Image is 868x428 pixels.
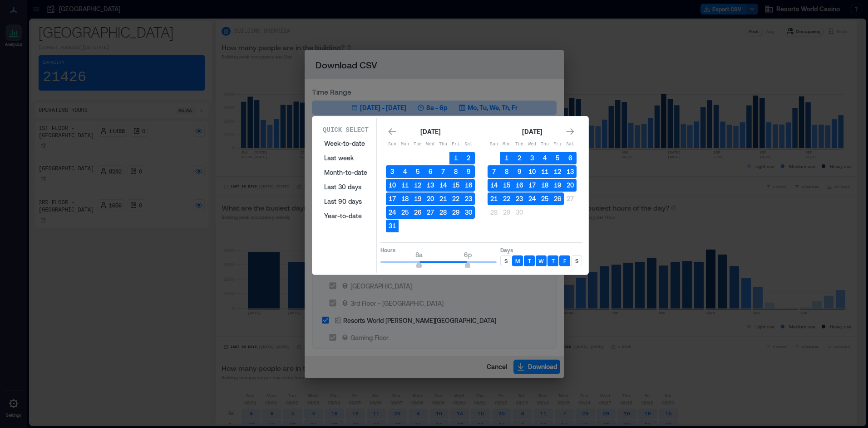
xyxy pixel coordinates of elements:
button: 13 [424,179,437,192]
button: 27 [424,206,437,219]
button: 6 [424,165,437,178]
p: M [515,257,520,264]
p: Wed [526,141,538,148]
button: 15 [449,179,462,192]
p: T [552,257,555,264]
button: 12 [551,165,564,178]
button: 4 [399,165,411,178]
div: [DATE] [519,126,545,137]
p: S [575,257,578,264]
button: 29 [500,206,513,219]
button: 28 [488,206,500,219]
button: 11 [538,165,551,178]
button: 24 [526,192,538,205]
button: 30 [513,206,526,219]
button: 29 [449,206,462,219]
button: 24 [386,206,399,219]
button: 23 [513,192,526,205]
p: Wed [424,141,437,148]
button: Go to previous month [386,125,399,138]
p: Tue [513,141,526,148]
button: 2 [513,152,526,164]
button: 25 [399,206,411,219]
th: Friday [551,138,564,151]
button: 22 [449,192,462,205]
button: 5 [411,165,424,178]
button: 11 [399,179,411,192]
button: 3 [526,152,538,164]
p: Fri [551,141,564,148]
p: W [538,257,544,264]
button: 30 [462,206,475,219]
button: 20 [564,179,577,192]
span: 6p [464,251,472,259]
button: 23 [462,192,475,205]
button: 28 [437,206,449,219]
button: Last 30 days [319,180,373,194]
button: 16 [462,179,475,192]
p: Quick Select [323,125,369,135]
button: 19 [411,192,424,205]
p: Sun [488,141,500,148]
button: 13 [564,165,577,178]
button: 17 [386,192,399,205]
p: Days [500,246,582,254]
th: Sunday [488,138,500,151]
button: 9 [462,165,475,178]
button: 16 [513,179,526,192]
button: 10 [386,179,399,192]
button: Month-to-date [319,165,373,180]
button: 26 [551,192,564,205]
th: Wednesday [526,138,538,151]
button: 9 [513,165,526,178]
button: 14 [488,179,500,192]
button: 10 [526,165,538,178]
button: 22 [500,192,513,205]
button: 1 [449,152,462,164]
button: 2 [462,152,475,164]
p: Sat [564,141,577,148]
button: 20 [424,192,437,205]
th: Saturday [564,138,577,151]
button: 7 [488,165,500,178]
p: Tue [411,141,424,148]
button: 26 [411,206,424,219]
button: 4 [538,152,551,164]
p: Hours [380,246,497,254]
button: 31 [386,220,399,232]
p: T [528,257,531,264]
th: Tuesday [513,138,526,151]
th: Tuesday [411,138,424,151]
button: Year-to-date [319,209,373,223]
p: F [563,257,566,264]
p: Fri [449,141,462,148]
button: 18 [399,192,411,205]
p: Mon [399,141,411,148]
button: Week-to-date [319,136,373,151]
button: 8 [500,165,513,178]
span: 8a [415,251,423,259]
th: Thursday [437,138,449,151]
p: Sat [462,141,475,148]
button: 18 [538,179,551,192]
button: Go to next month [564,125,577,138]
button: 5 [551,152,564,164]
button: 15 [500,179,513,192]
button: 8 [449,165,462,178]
button: 6 [564,152,577,164]
p: Thu [437,141,449,148]
p: Mon [500,141,513,148]
button: Last 90 days [319,194,373,209]
button: 3 [386,165,399,178]
button: 19 [551,179,564,192]
th: Friday [449,138,462,151]
th: Sunday [386,138,399,151]
button: 21 [488,192,500,205]
button: 1 [500,152,513,164]
button: 25 [538,192,551,205]
th: Monday [500,138,513,151]
button: 7 [437,165,449,178]
button: 12 [411,179,424,192]
th: Thursday [538,138,551,151]
button: Last week [319,151,373,165]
